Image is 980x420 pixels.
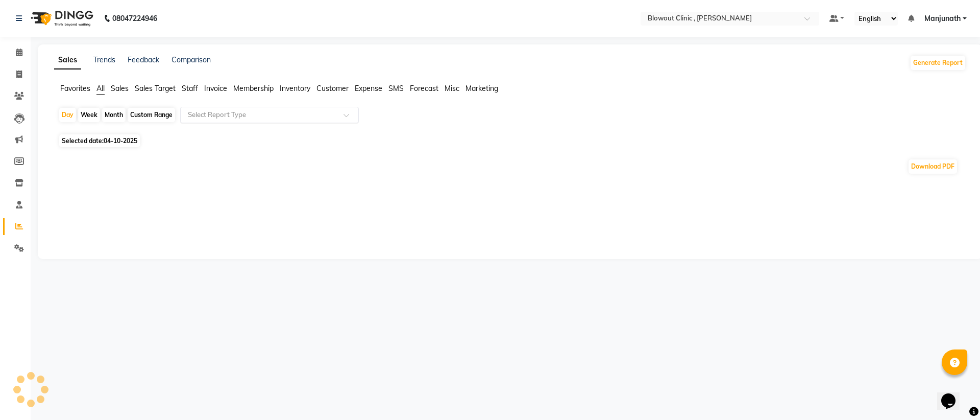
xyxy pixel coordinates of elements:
iframe: chat widget [937,379,970,410]
div: Custom Range [128,108,175,122]
div: Week [78,108,100,122]
a: Feedback [128,55,159,64]
span: Membership [233,84,274,93]
span: Marketing [465,84,498,93]
a: Comparison [171,55,211,64]
div: Day [59,108,76,122]
span: Staff [182,84,198,93]
span: 04-10-2025 [104,137,137,145]
span: Sales Target [135,84,176,93]
a: Trends [93,55,115,64]
button: Download PDF [909,159,957,174]
b: 08047224946 [112,4,157,33]
span: Forecast [410,84,438,93]
span: Customer [316,84,349,93]
span: Inventory [280,84,310,93]
span: Favorites [60,84,90,93]
span: Expense [355,84,382,93]
span: SMS [388,84,404,93]
a: Sales [54,51,81,69]
span: Sales [111,84,129,93]
span: All [96,84,105,93]
span: Manjunath [924,13,961,24]
img: logo [26,4,96,33]
button: Generate Report [911,56,965,70]
div: Month [102,108,126,122]
span: Invoice [204,84,227,93]
span: Selected date: [59,134,140,147]
span: Misc [445,84,459,93]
